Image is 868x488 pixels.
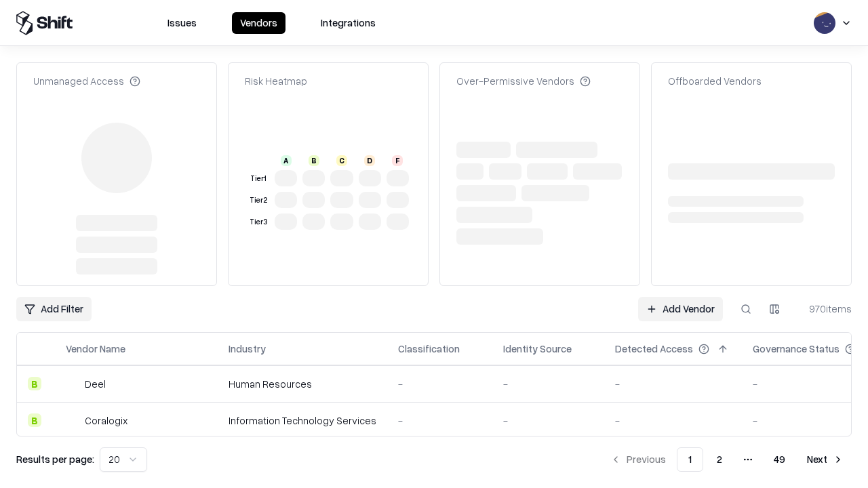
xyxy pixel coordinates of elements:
div: B [28,413,41,427]
div: Deel [85,377,106,391]
div: - [615,413,731,428]
div: D [364,155,375,166]
div: - [503,413,593,428]
nav: pagination [602,447,852,472]
div: - [615,377,731,391]
div: C [336,155,347,166]
div: Unmanaged Access [33,74,140,88]
img: Deel [66,377,79,390]
button: 49 [763,447,796,472]
div: Tier 1 [248,173,269,184]
div: Information Technology Services [229,413,376,428]
button: Next [799,447,852,472]
div: Industry [229,342,266,356]
div: Human Resources [229,377,376,391]
div: - [398,413,481,428]
button: Add Filter [16,297,92,321]
a: Add Vendor [638,297,723,321]
div: B [28,377,41,390]
div: Governance Status [753,342,840,356]
p: Results per page: [16,452,94,466]
button: Vendors [232,12,285,34]
button: 1 [677,447,703,472]
button: Integrations [313,12,384,34]
div: Tier 3 [248,216,269,228]
div: A [281,155,292,166]
img: Coralogix [66,413,79,427]
div: Classification [398,342,460,356]
div: Over-Permissive Vendors [456,74,591,88]
div: - [503,377,593,391]
div: B [309,155,319,166]
button: Issues [159,12,205,34]
div: F [392,155,403,166]
div: Tier 2 [248,195,269,206]
div: Risk Heatmap [245,74,307,88]
div: - [398,377,481,391]
div: Detected Access [615,342,693,356]
button: 2 [706,447,733,472]
div: Identity Source [503,342,572,356]
div: Vendor Name [66,342,125,356]
div: 970 items [797,302,852,316]
div: Coralogix [85,413,127,428]
div: Offboarded Vendors [668,74,762,88]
